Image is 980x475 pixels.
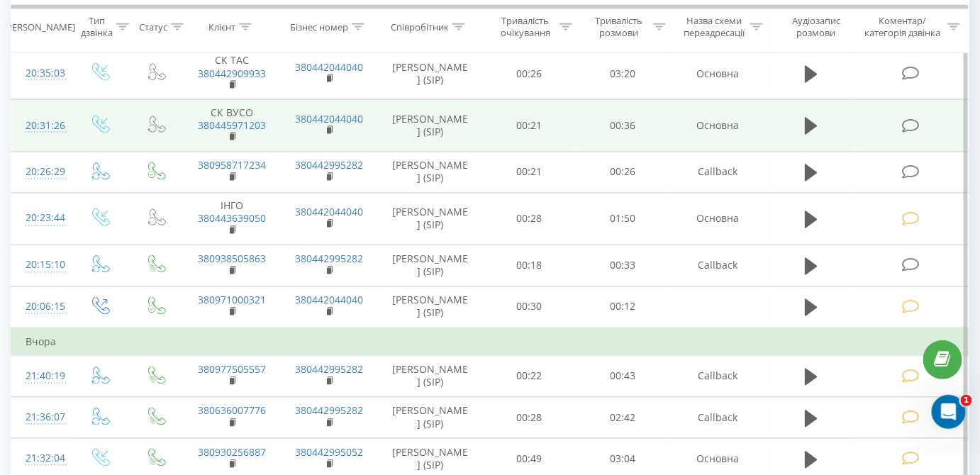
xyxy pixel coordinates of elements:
td: 00:21 [482,152,576,193]
td: 02:42 [576,398,669,439]
div: Клієнт [208,21,235,33]
div: Назва схеми переадресації [682,15,747,39]
a: 380443639050 [198,212,266,225]
div: 20:26:29 [26,159,57,186]
td: 00:26 [576,152,669,193]
a: 380442044040 [295,60,363,74]
td: [PERSON_NAME] (SIP) [377,286,482,328]
a: 380636007776 [198,404,266,418]
a: 380442044040 [295,206,363,219]
td: 00:26 [482,47,576,100]
td: Callback [669,398,767,439]
div: 20:06:15 [26,294,57,321]
div: Тривалість очікування [495,15,556,39]
div: Аудіозапис розмови [779,15,853,39]
td: [PERSON_NAME] (SIP) [377,245,482,286]
td: 01:50 [576,193,669,245]
div: 20:31:26 [26,112,57,140]
td: 00:21 [482,100,576,152]
td: ІНГО [183,193,280,245]
a: 380977505557 [198,363,266,376]
td: 03:20 [576,47,669,100]
div: Статус [139,21,167,33]
td: Основна [669,193,767,245]
td: Callback [669,152,767,193]
td: [PERSON_NAME] (SIP) [377,193,482,245]
td: [PERSON_NAME] (SIP) [377,398,482,439]
td: Callback [669,245,767,286]
a: 380938505863 [198,252,266,266]
div: [PERSON_NAME] [4,21,75,33]
td: 00:22 [482,356,576,397]
td: 00:36 [576,100,669,152]
div: 20:35:03 [26,60,57,87]
td: Callback [669,356,767,397]
td: 00:12 [576,286,669,328]
div: Тривалість розмови [589,15,650,39]
div: Коментар/категорія дзвінка [861,15,944,39]
td: 00:33 [576,245,669,286]
td: Основна [669,47,767,100]
td: СК ТАС [183,47,280,100]
div: Бізнес номер [290,21,348,33]
td: [PERSON_NAME] (SIP) [377,356,482,397]
a: 380442995052 [295,446,363,459]
td: [PERSON_NAME] (SIP) [377,100,482,152]
div: 21:40:19 [26,363,57,391]
div: Тип дзвінка [81,15,113,39]
iframe: Intercom live chat [932,395,966,429]
td: 00:43 [576,356,669,397]
div: Співробітник [391,21,449,33]
a: 380442995282 [295,159,363,172]
a: 380442995282 [295,363,363,376]
a: 380442995282 [295,404,363,418]
a: 380930256887 [198,446,266,459]
div: 20:23:44 [26,205,57,233]
td: СК ВУСО [183,100,280,152]
a: 380971000321 [198,294,266,307]
a: 380442044040 [295,112,363,125]
td: [PERSON_NAME] (SIP) [377,47,482,100]
a: 380442909933 [198,67,266,80]
td: Вчора [11,328,969,357]
span: 1 [961,395,972,406]
a: 380442044040 [295,294,363,307]
div: 20:15:10 [26,252,57,279]
td: Основна [669,100,767,152]
td: 00:18 [482,245,576,286]
div: 21:32:04 [26,445,57,473]
div: 21:36:07 [26,404,57,432]
a: 380442995282 [295,252,363,266]
a: 380445971203 [198,118,266,132]
td: 00:28 [482,398,576,439]
td: 00:30 [482,286,576,328]
td: 00:28 [482,193,576,245]
td: [PERSON_NAME] (SIP) [377,152,482,193]
a: 380958717234 [198,159,266,172]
